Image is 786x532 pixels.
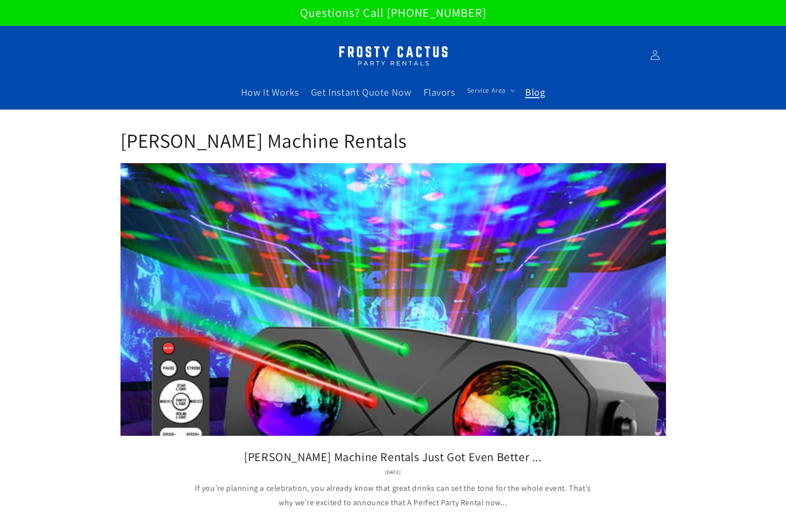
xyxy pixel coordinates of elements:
span: Blog [525,86,545,99]
a: How It Works [235,80,305,105]
img: Margarita Machine Rental in Scottsdale, Phoenix, Tempe, Chandler, Gilbert, Mesa and Maricopa [331,40,455,71]
a: Get Instant Quote Now [305,80,418,105]
span: Get Instant Quote Now [311,86,412,99]
span: Service Area [467,86,506,95]
span: Flavors [423,86,455,99]
a: [PERSON_NAME] Machine Rentals Just Got Even Better ... [135,449,651,465]
a: Flavors [418,80,461,105]
summary: Service Area [461,80,519,101]
span: How It Works [241,86,299,99]
h1: [PERSON_NAME] Machine Rentals [121,127,666,153]
a: Blog [519,80,551,105]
